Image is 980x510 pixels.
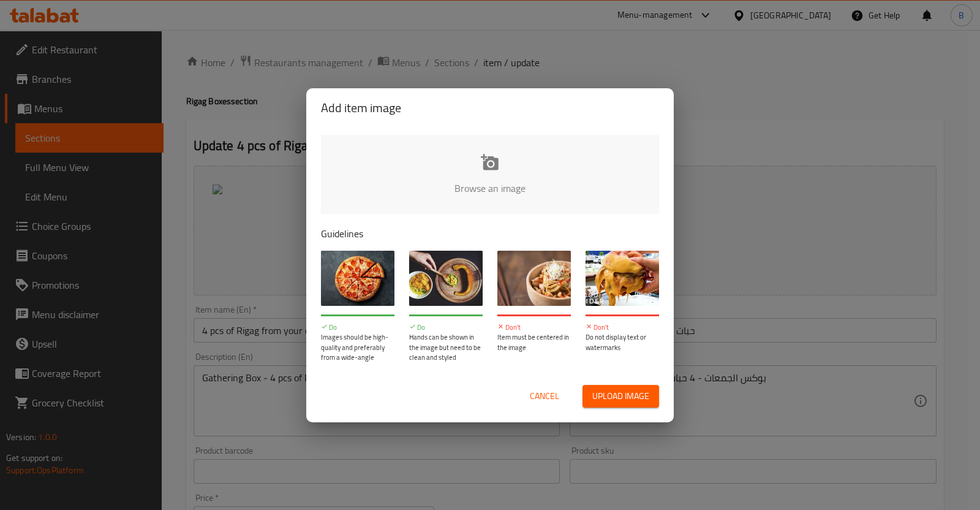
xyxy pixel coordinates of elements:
[525,385,564,408] button: Cancel
[497,251,571,306] img: guide-img-3@3x.jpg
[530,389,559,404] span: Cancel
[582,385,659,408] button: Upload image
[586,322,659,333] p: Don't
[321,332,394,363] p: Images should be high-quality and preferably from a wide-angle
[497,332,571,352] p: Item must be centered in the image
[409,251,483,306] img: guide-img-2@3x.jpg
[586,332,659,352] p: Do not display text or watermarks
[321,322,394,333] p: Do
[321,98,659,118] h2: Add item image
[586,251,659,306] img: guide-img-4@3x.jpg
[497,322,571,333] p: Don't
[321,226,659,241] p: Guidelines
[592,389,649,404] span: Upload image
[409,332,483,363] p: Hands can be shown in the image but need to be clean and styled
[321,251,394,306] img: guide-img-1@3x.jpg
[409,322,483,333] p: Do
